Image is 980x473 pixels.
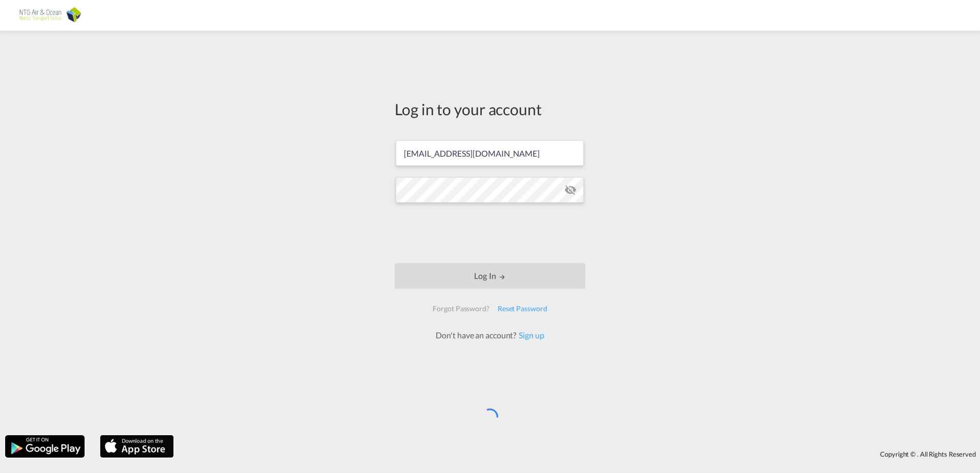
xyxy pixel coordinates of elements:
img: e656f910b01211ecad38b5b032e214e6.png [15,4,85,27]
div: Log in to your account [395,98,585,120]
img: google.png [4,434,86,459]
div: Copyright © . All Rights Reserved [179,445,980,463]
iframe: reCAPTCHA [412,213,568,253]
div: Don't have an account? [424,330,555,341]
div: Forgot Password? [428,299,493,318]
md-icon: icon-eye-off [564,184,577,196]
button: LOGIN [395,263,585,289]
img: apple.png [99,434,175,459]
div: Reset Password [494,299,552,318]
a: Sign up [516,330,544,340]
input: Enter email/phone number [396,140,584,166]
